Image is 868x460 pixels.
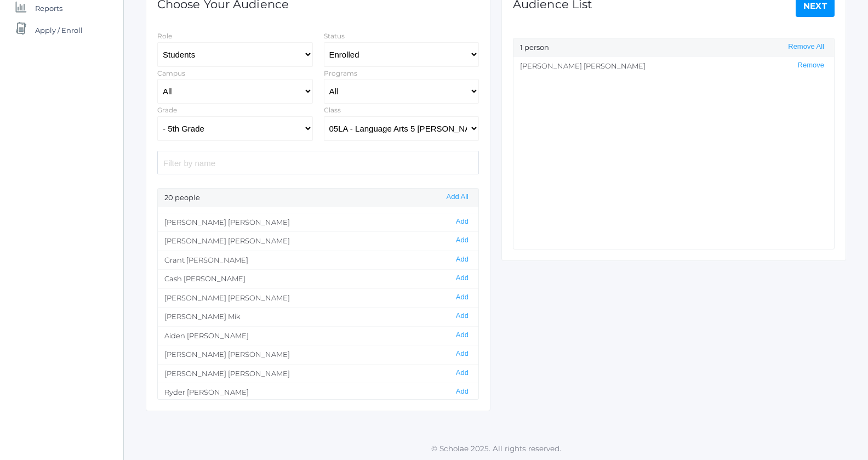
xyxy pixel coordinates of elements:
li: [PERSON_NAME] [PERSON_NAME] [158,231,478,251]
button: Remove [795,61,827,70]
div: 1 person [513,38,834,57]
li: [PERSON_NAME] [PERSON_NAME] [158,345,478,364]
li: Ryder [PERSON_NAME] [158,383,478,402]
button: Add [453,387,472,396]
input: Filter by name [157,151,479,174]
li: [PERSON_NAME] [PERSON_NAME] [158,213,478,232]
button: Add [453,293,472,302]
li: Aiden [PERSON_NAME] [158,326,478,345]
button: Add All [443,192,472,202]
p: © Scholae 2025. All rights reserved. [124,443,868,454]
li: [PERSON_NAME] [PERSON_NAME] [158,288,478,308]
li: [PERSON_NAME] [PERSON_NAME] [158,364,478,383]
label: Campus [157,69,185,77]
button: Add [453,368,472,378]
label: Status [324,32,345,40]
li: [PERSON_NAME] [PERSON_NAME] [513,57,834,76]
label: Grade [157,106,177,114]
button: Add [453,236,472,245]
button: Add [453,331,472,340]
button: Add [453,274,472,283]
label: Role [157,32,172,40]
label: Class [324,106,341,114]
button: Add [453,217,472,226]
li: [PERSON_NAME] Mik [158,307,478,326]
button: Add [453,311,472,321]
li: Cash [PERSON_NAME] [158,269,478,288]
button: Add [453,255,472,264]
li: Grant [PERSON_NAME] [158,251,478,270]
label: Programs [324,69,357,77]
button: Add [453,349,472,359]
span: Apply / Enroll [35,19,83,41]
div: 20 people [158,189,478,207]
button: Remove All [785,42,827,52]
